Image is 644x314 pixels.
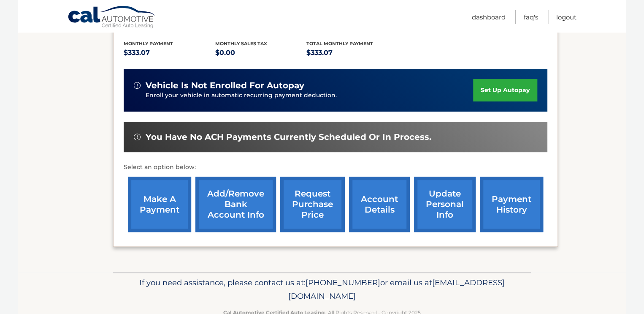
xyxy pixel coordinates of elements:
a: payment history [480,177,543,232]
span: Total Monthly Payment [306,41,373,46]
a: Add/Remove bank account info [195,177,276,232]
p: Enroll your vehicle in automatic recurring payment deduction. [146,91,473,100]
span: Monthly Payment [124,41,173,46]
a: set up autopay [473,79,537,101]
a: account details [349,177,410,232]
img: alert-white.svg [134,134,141,140]
a: Cal Automotive [68,5,156,30]
a: make a payment [128,177,191,232]
span: [EMAIL_ADDRESS][DOMAIN_NAME] [288,278,505,301]
span: Monthly sales Tax [215,41,267,46]
span: You have no ACH payments currently scheduled or in process. [146,132,431,142]
p: If you need assistance, please contact us at: or email us at [119,276,525,303]
p: $0.00 [215,47,307,59]
a: update personal info [414,177,476,232]
span: [PHONE_NUMBER] [306,278,380,287]
span: vehicle is not enrolled for autopay [146,80,304,91]
img: alert-white.svg [134,82,141,89]
a: Logout [556,10,576,24]
a: Dashboard [472,10,506,24]
p: $333.07 [124,47,215,59]
p: Select an option below: [124,162,547,172]
p: $333.07 [306,47,398,59]
a: request purchase price [280,177,345,232]
a: FAQ's [524,10,538,24]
